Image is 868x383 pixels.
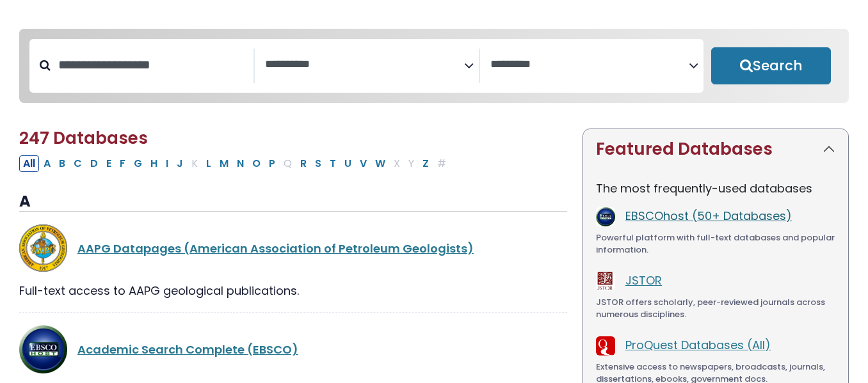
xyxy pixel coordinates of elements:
[19,29,849,103] nav: Search filters
[596,231,835,256] div: Powerful platform with full-text databases and popular information.
[55,155,69,172] button: Filter Results B
[77,341,298,357] a: Academic Search Complete (EBSCO)
[265,155,279,172] button: Filter Results P
[625,272,662,288] a: JSTOR
[625,337,771,353] a: ProQuest Databases (All)
[371,155,389,172] button: Filter Results W
[130,155,146,172] button: Filter Results G
[116,155,129,172] button: Filter Results F
[490,58,689,72] textarea: Search
[19,127,148,150] span: 247 Databases
[202,155,215,172] button: Filter Results L
[341,155,355,172] button: Filter Results U
[19,282,567,299] div: Full-text access to AAPG geological publications.
[311,155,325,172] button: Filter Results S
[173,155,187,172] button: Filter Results J
[40,155,54,172] button: Filter Results A
[248,155,264,172] button: Filter Results O
[233,155,248,172] button: Filter Results N
[356,155,371,172] button: Filter Results V
[216,155,232,172] button: Filter Results M
[296,155,310,172] button: Filter Results R
[162,155,172,172] button: Filter Results I
[625,208,792,224] a: EBSCOhost (50+ Databases)
[596,180,835,197] p: The most frequently-used databases
[70,155,86,172] button: Filter Results C
[77,240,474,256] a: AAPG Datapages (American Association of Petroleum Geologists)
[265,58,464,72] textarea: Search
[419,155,433,172] button: Filter Results Z
[596,296,835,321] div: JSTOR offers scholarly, peer-reviewed journals across numerous disciplines.
[583,129,848,169] button: Featured Databases
[711,47,831,84] button: Submit for Search Results
[19,192,567,212] h3: A
[19,155,451,171] div: Alpha-list to filter by first letter of database name
[51,54,253,75] input: Search database by title or keyword
[102,155,115,172] button: Filter Results E
[19,155,39,172] button: All
[147,155,161,172] button: Filter Results H
[86,155,102,172] button: Filter Results D
[326,155,340,172] button: Filter Results T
